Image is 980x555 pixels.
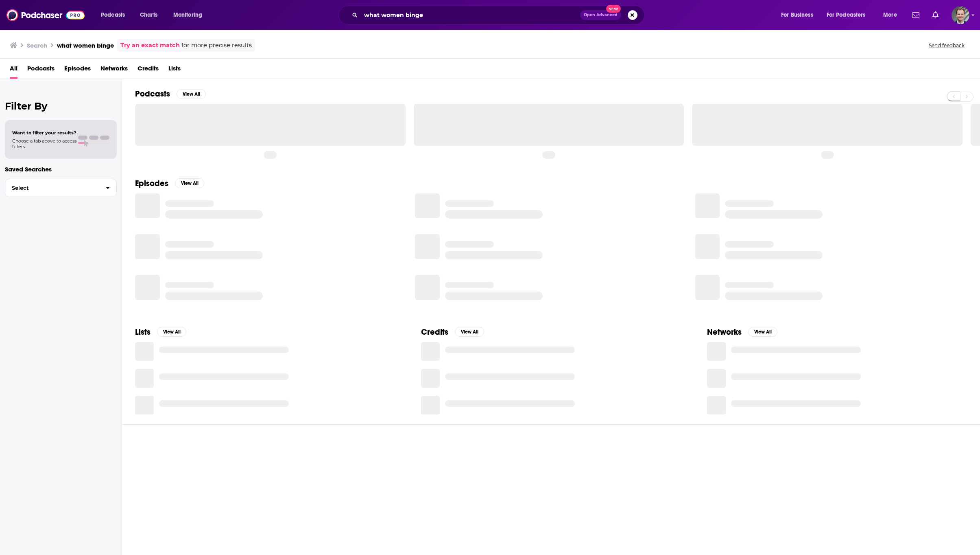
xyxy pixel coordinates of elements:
a: Podcasts [27,62,55,79]
h3: Search [27,42,47,49]
span: More [883,9,897,21]
a: Try an exact match [120,41,180,50]
input: Search podcasts, credits, & more... [361,9,580,22]
a: All [10,62,17,79]
span: Open Advanced [584,13,618,17]
button: Select [5,179,117,197]
span: Charts [140,9,157,21]
button: Show profile menu [952,6,969,24]
h2: Credits [421,327,448,337]
span: Monitoring [173,9,202,21]
span: Podcasts [101,9,125,21]
a: Lists [168,62,181,79]
h2: Networks [707,327,742,337]
button: open menu [877,9,907,22]
button: View All [177,89,206,99]
span: Choose a tab above to access filters. [12,138,76,149]
p: Saved Searches [5,165,117,173]
img: User Profile [952,6,969,24]
button: open menu [775,9,823,22]
h2: Filter By [5,100,117,112]
h2: Lists [135,327,151,337]
span: Logged in as kwerderman [952,6,969,24]
a: Episodes [64,62,91,79]
a: NetworksView All [707,327,777,337]
a: Networks [100,62,128,79]
h3: what women binge [57,42,114,49]
a: ListsView All [135,327,186,337]
button: open menu [95,9,135,22]
button: Send feedback [926,42,967,49]
img: Podchaser - Follow, Share and Rate Podcasts [7,7,85,23]
a: Show notifications dropdown [909,8,923,22]
button: View All [175,178,204,188]
button: open menu [168,9,213,22]
button: Open AdvancedNew [580,10,621,20]
a: PodcastsView All [135,89,206,99]
h2: Podcasts [135,89,170,99]
button: View All [157,327,186,337]
a: CreditsView All [421,327,484,337]
button: View All [748,327,777,337]
div: Search podcasts, credits, & more... [346,6,652,24]
a: Credits [138,62,159,79]
a: EpisodesView All [135,178,204,189]
span: Select [5,185,99,191]
span: for more precise results [181,41,252,50]
span: New [606,5,621,13]
span: Want to filter your results? [12,130,76,136]
h2: Episodes [135,178,168,189]
button: View All [455,327,484,337]
span: For Business [781,9,813,21]
span: For Podcasters [827,9,866,21]
a: Charts [135,9,162,22]
a: Show notifications dropdown [929,8,942,22]
button: open menu [821,9,877,22]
